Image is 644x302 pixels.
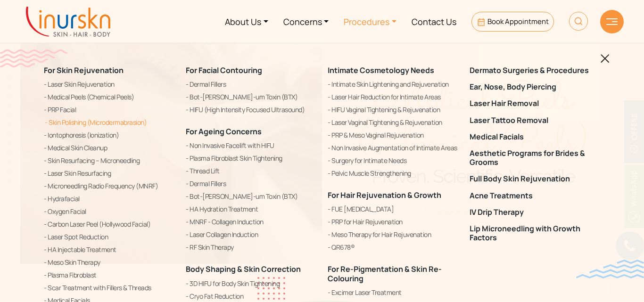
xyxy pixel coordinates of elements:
[186,291,316,302] a: Cryo Fat Reduction
[328,287,458,298] a: Excimer Laser Treatment
[186,104,316,115] a: HIFU (High Intensity Focused Ultrasound)
[44,231,174,243] a: Laser Spot Reduction
[470,174,600,183] a: Full Body Skin Rejuvenation
[44,257,174,268] a: Meso Skin Therapy
[470,99,600,108] a: Laser Hair Removal
[606,18,618,25] img: hamLine.svg
[44,130,174,141] a: Iontophoresis (Ionization)
[470,132,600,141] a: Medical Facials
[186,140,316,151] a: Non Invasive Facelift with HIFU
[328,216,458,228] a: PRP for Hair Rejuvenation
[576,260,644,278] img: bluewave
[44,155,174,166] a: Skin Resurfacing – Microneedling
[470,66,600,75] a: Dermato Surgeries & Procedures
[186,191,316,202] a: Bot-[PERSON_NAME]-um Toxin (BTX)
[470,208,600,217] a: IV Drip Therapy
[470,224,600,242] a: Lip Microneedling with Growth Factors
[186,278,316,289] a: 3D HIFU for Body Skin Tightening
[328,242,458,253] a: QR678®
[601,54,610,63] img: blackclosed
[44,244,174,255] a: HA Injectable Treatment
[336,4,404,39] a: Procedures
[186,165,316,177] a: Thread Lift
[186,229,316,240] a: Laser Collagen Induction
[328,117,458,128] a: Laser Vaginal Tightening & Rejuvenation
[186,178,316,189] a: Dermal Fillers
[328,229,458,240] a: Meso Therapy for Hair Rejuvenation
[186,264,301,274] a: Body Shaping & Skin Correction
[186,204,316,215] a: HA Hydration Treatment
[44,142,174,154] a: Medical Skin Cleanup
[186,79,316,90] a: Dermal Fillers
[186,126,262,137] a: For Ageing Concerns
[328,130,458,141] a: PRP & Meso Vaginal Rejuvenation
[328,155,458,166] a: Surgery for Intimate Needs
[186,91,316,103] a: Bot-[PERSON_NAME]-um Toxin (BTX)
[44,104,174,115] a: PRP Facial
[470,149,600,167] a: Aesthetic Programs for Brides & Grooms
[44,193,174,204] a: Hydrafacial
[471,12,554,32] a: Book Appointment
[186,153,316,164] a: Plasma Fibroblast Skin Tightening
[44,206,174,217] a: Oxygen Facial
[569,12,588,31] img: HeaderSearch
[44,168,174,179] a: Laser Skin Resurfacing
[328,79,458,90] a: Intimate Skin Lightening and Rejuvenation
[186,65,262,75] a: For Facial Contouring
[328,190,441,200] a: For Hair Rejuvenation & Growth
[44,282,174,294] a: Scar Treatment with Fillers & Threads
[328,104,458,115] a: HIFU Vaginal Tightening & Rejuvenation
[276,4,337,39] a: Concerns
[44,269,174,281] a: Plasma Fibroblast
[470,116,600,125] a: Laser Tattoo Removal
[404,4,464,39] a: Contact Us
[328,91,458,103] a: Laser Hair Reduction for Intimate Areas
[44,219,174,230] a: Carbon Laser Peel (Hollywood Facial)
[186,242,316,253] a: RF Skin Therapy
[44,180,174,192] a: Microneedling Radio Frequency (MNRF)
[470,82,600,91] a: Ear, Nose, Body Piercing
[186,216,316,228] a: MNRF - Collagen Induction
[328,65,434,75] a: Intimate Cosmetology Needs
[328,204,458,215] a: FUE [MEDICAL_DATA]
[44,65,124,75] a: For Skin Rejuvenation
[44,117,174,128] a: Skin Polishing (Microdermabrasion)
[44,91,174,103] a: Medical Peels (Chemical Peels)
[328,142,458,154] a: Non Invasive Augmentation of Intimate Areas
[26,7,110,37] img: inurskn-logo
[487,16,549,26] span: Book Appointment
[217,4,276,39] a: About Us
[328,264,442,283] a: For Re-Pigmentation & Skin Re-Colouring
[328,168,458,179] a: Pelvic Muscle Strengthening
[44,79,174,90] a: Laser Skin Rejuvenation
[470,191,600,200] a: Acne Treatments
